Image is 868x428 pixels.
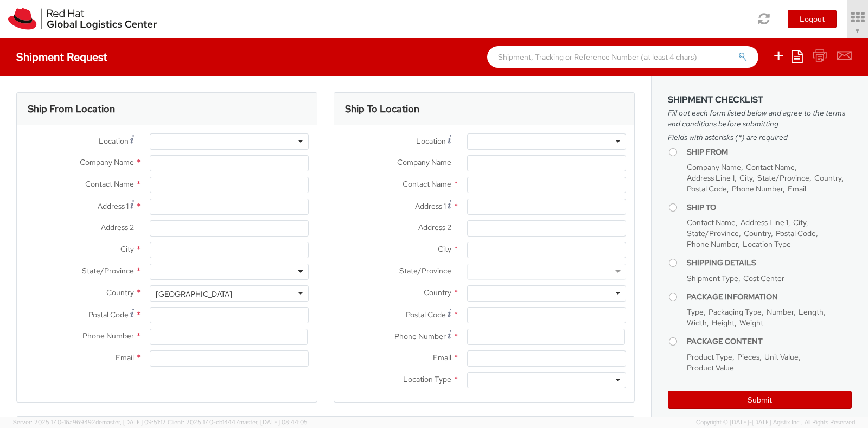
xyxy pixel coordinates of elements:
span: Address 2 [101,222,134,232]
img: rh-logistics-00dfa346123c4ec078e1.svg [8,8,157,30]
h4: Package Content [687,337,852,346]
span: Postal Code [88,310,129,320]
span: Address 2 [418,222,451,232]
span: master, [DATE] 09:51:12 [102,418,166,426]
span: Fill out each form listed below and agree to the terms and conditions before submitting [668,107,852,129]
h4: Package Information [687,293,852,301]
button: Logout [788,10,837,28]
span: Location [416,136,446,146]
span: Type [687,307,704,317]
span: Location Type [743,239,791,249]
span: Phone Number [687,239,738,249]
span: State/Province [757,173,809,183]
span: Email [116,353,134,362]
span: Company Name [80,157,134,167]
span: Country [744,228,771,238]
span: Number [767,307,794,317]
span: master, [DATE] 08:44:05 [239,418,308,426]
span: Address 1 [415,201,446,211]
span: Phone Number [82,331,134,341]
span: City [739,173,752,183]
span: Company Name [397,157,451,167]
span: Packaging Type [709,307,762,317]
span: Postal Code [687,184,727,194]
span: Fields with asterisks (*) are required [668,132,852,143]
span: Phone Number [394,331,446,341]
span: Length [799,307,824,317]
span: Country [814,173,841,183]
span: Contact Name [85,179,134,189]
span: Location [99,136,129,146]
span: Postal Code [406,310,446,320]
span: Contact Name [687,218,736,227]
span: Width [687,318,707,328]
span: Weight [739,318,763,328]
span: State/Province [687,228,739,238]
span: ▼ [854,27,861,35]
span: Country [424,288,451,297]
span: State/Province [82,266,134,276]
span: Product Type [687,352,732,362]
div: [GEOGRAPHIC_DATA] [156,289,232,299]
span: Copyright © [DATE]-[DATE] Agistix Inc., All Rights Reserved [696,418,855,427]
span: Client: 2025.17.0-cb14447 [168,418,308,426]
span: Postal Code [776,228,816,238]
span: Pieces [737,352,759,362]
span: Country [106,288,134,297]
h4: Shipping Details [687,259,852,267]
span: State/Province [399,266,451,276]
span: Email [788,184,806,194]
span: City [793,218,806,227]
span: City [120,244,134,254]
button: Submit [668,391,852,409]
span: Height [712,318,735,328]
h3: Ship From Location [28,104,115,114]
span: Cost Center [743,273,784,283]
span: Address 1 [98,201,129,211]
span: Unit Value [764,352,799,362]
h4: Ship From [687,148,852,156]
span: Server: 2025.17.0-16a969492de [13,418,166,426]
span: Contact Name [403,179,451,189]
h3: Shipment Checklist [668,95,852,105]
span: Email [433,353,451,362]
h4: Ship To [687,203,852,212]
h4: Shipment Request [16,51,107,63]
h3: Ship To Location [345,104,419,114]
span: Contact Name [746,162,795,172]
span: Shipment Type [687,273,738,283]
span: Product Value [687,363,734,373]
span: Company Name [687,162,741,172]
span: Location Type [403,374,451,384]
input: Shipment, Tracking or Reference Number (at least 4 chars) [487,46,758,68]
span: City [438,244,451,254]
span: Phone Number [732,184,783,194]
span: Address Line 1 [741,218,788,227]
span: Address Line 1 [687,173,735,183]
